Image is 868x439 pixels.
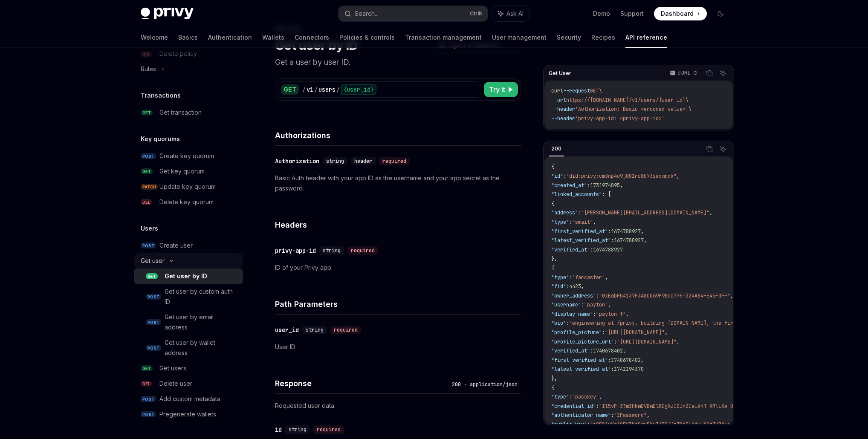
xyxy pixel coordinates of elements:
[566,320,569,326] span: :
[614,237,644,244] span: 1674788927
[572,274,605,281] span: "farcaster"
[141,8,194,20] img: dark logo
[563,87,590,94] span: --request
[623,347,626,354] span: ,
[275,425,282,434] div: id
[557,27,581,48] a: Security
[551,115,575,122] span: --header
[275,401,521,411] p: Requested user data.
[569,283,581,290] span: 4423
[602,329,605,336] span: :
[262,27,284,48] a: Wallets
[551,246,590,253] span: "verified_at"
[581,209,709,216] span: "[PERSON_NAME][EMAIL_ADDRESS][DOMAIN_NAME]"
[599,403,802,410] span: "Il5vP-3Tm3hNmDVBmDlREgXzIOJnZEaiVnT-XMliXe-BufP9GL1-d3qhozk9IkZwQ_"
[608,301,611,308] span: ,
[307,85,313,94] div: v1
[165,312,238,332] div: Get user by email address
[379,157,410,165] div: required
[318,85,336,94] div: users
[339,27,395,48] a: Policies & controls
[134,269,243,284] a: GETGet user by ID
[339,6,488,21] button: Search...CtrlK
[141,396,156,402] span: POST
[347,246,378,255] div: required
[611,228,641,235] span: 1674788927
[665,66,701,81] button: cURL
[302,85,306,94] div: /
[134,194,243,210] a: DELDelete key quorum
[295,27,329,48] a: Connectors
[141,256,165,266] div: Get user
[159,182,216,192] div: Update key quorum
[593,246,623,253] span: 1674788927
[551,228,608,235] span: "first_verified_at"
[141,134,180,144] h5: Key quorums
[134,407,243,422] a: POSTPregenerate wallets
[596,292,599,299] span: :
[506,9,524,18] span: Ask AI
[134,309,243,335] a: POSTGet user by email address
[492,6,529,21] button: Ask AI
[590,246,593,253] span: :
[677,173,680,179] span: ,
[605,274,608,281] span: ,
[134,335,243,361] a: POSTGet user by wallet address
[159,394,220,404] div: Add custom metadata
[146,294,161,300] span: POST
[593,219,596,225] span: ,
[551,173,563,179] span: "id"
[572,219,593,225] span: "email"
[146,319,161,326] span: POST
[551,163,554,170] span: {
[405,27,482,48] a: Transaction management
[551,283,566,290] span: "fid"
[314,85,318,94] div: /
[134,361,243,376] a: GETGet users
[614,366,644,373] span: 1741194370
[686,97,689,104] span: \
[141,243,156,249] span: POST
[141,223,158,234] h5: Users
[551,421,587,428] span: "public_key"
[718,68,729,79] button: Ask AI
[677,69,691,76] p: cURL
[551,182,587,189] span: "created_at"
[581,283,584,290] span: ,
[617,338,677,345] span: "[URL][DOMAIN_NAME]"
[569,274,572,281] span: :
[566,97,686,104] span: https://[DOMAIN_NAME]/v1/users/{user_id}
[141,381,152,387] span: DEL
[492,27,547,48] a: User management
[134,164,243,179] a: GETGet key quorum
[575,115,665,122] span: 'privy-app-id: <privy-app-id>'
[593,311,596,318] span: :
[611,366,614,373] span: :
[141,64,156,74] div: Rules
[587,421,590,428] span: :
[141,411,156,418] span: POST
[489,84,505,95] span: Try it
[165,271,207,281] div: Get user by ID
[330,326,361,334] div: required
[620,182,623,189] span: ,
[281,84,299,95] div: GET
[141,365,153,372] span: GET
[141,153,156,159] span: POST
[584,301,608,308] span: "payton"
[549,144,564,154] div: 200
[470,10,483,17] span: Ctrl K
[159,197,214,207] div: Delete key quorum
[159,409,216,419] div: Pregenerate wallets
[341,84,376,95] div: {user_id}
[661,9,694,18] span: Dashboard
[159,107,202,118] div: Get transaction
[355,9,379,19] div: Search...
[569,219,572,225] span: :
[551,237,611,244] span: "latest_verified_at"
[551,347,590,354] span: "verified_at"
[641,228,644,235] span: ,
[654,7,707,20] a: Dashboard
[599,87,602,94] span: \
[625,27,667,48] a: API reference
